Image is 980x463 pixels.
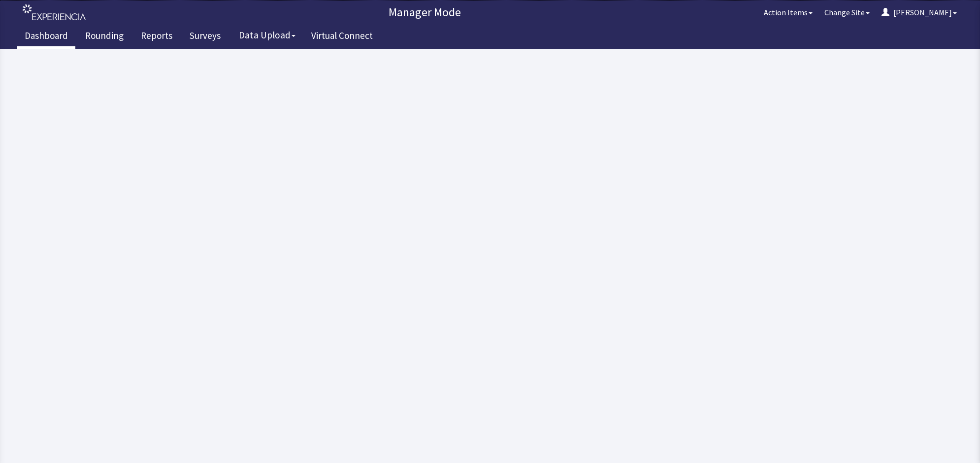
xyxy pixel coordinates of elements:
button: Change Site [818,2,876,22]
a: Dashboard [17,25,75,49]
button: Data Upload [233,26,301,44]
a: Reports [133,25,180,49]
img: experiencia_logo.png [23,4,86,21]
a: Virtual Connect [304,25,380,49]
a: Rounding [78,25,131,49]
button: Action Items [758,2,818,22]
button: [PERSON_NAME] [876,2,963,22]
p: Manager Mode [91,4,758,20]
a: Surveys [182,25,228,49]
